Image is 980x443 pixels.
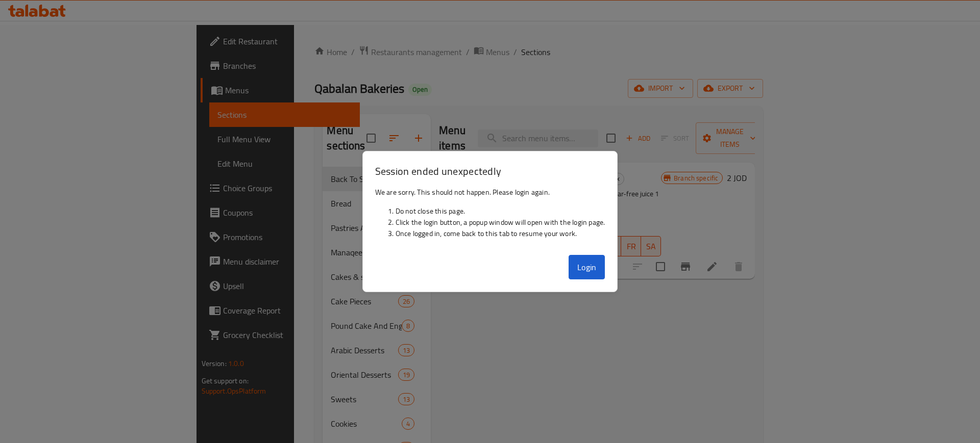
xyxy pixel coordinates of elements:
div: We are sorry. This should not happen. Please login again. [363,183,618,251]
li: Click the login button, a popup window will open with the login page. [396,217,605,228]
li: Once logged in, come back to this tab to resume your work. [396,228,605,239]
button: Login [569,255,605,279]
li: Do not close this page. [396,205,605,217]
h3: Session ended unexpectedly [375,164,605,178]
